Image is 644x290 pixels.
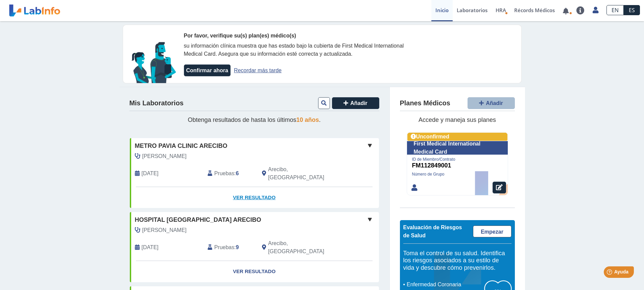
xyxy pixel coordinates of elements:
[419,116,496,123] span: Accede y maneja sus planes
[268,165,343,182] span: Arecibo, PR
[584,264,637,283] iframe: Help widget launcher
[234,68,282,73] a: Recordar más tarde
[135,141,228,151] span: Metro Pavia Clinic Arecibo
[184,43,404,57] span: su información clínica muestra que has estado bajo la cubierta de First Medical International Med...
[403,225,462,238] span: Evaluación de Riesgos de Salud
[184,32,424,40] div: Por favor, verifique su(s) plan(es) médico(s)
[403,250,511,272] h5: Toma el control de su salud. Identifica los riesgos asociados a su estilo de vida y descubre cómo...
[236,170,239,176] b: 6
[473,226,511,237] a: Empezar
[142,152,187,160] span: Lugo Lopez, Zahira
[606,5,624,15] a: EN
[236,244,239,250] b: 9
[400,99,450,107] h4: Planes Médicos
[142,226,187,234] span: Malave Ramos, Ken
[202,239,257,256] div: :
[468,97,515,109] button: Añadir
[130,261,379,282] a: Ver Resultado
[405,281,484,289] li: Enfermedad Coronaria
[129,99,184,107] h4: Mis Laboratorios
[135,215,261,225] span: Hospital [GEOGRAPHIC_DATA] Arecibo
[486,100,503,106] span: Añadir
[296,116,319,123] span: 10 años
[481,229,503,235] span: Empezar
[496,7,506,14] span: HRA
[142,169,159,178] span: 2025-03-10
[350,100,367,106] span: Añadir
[130,187,379,208] a: Ver Resultado
[624,5,640,15] a: ES
[202,165,257,182] div: :
[184,64,231,76] button: Confirmar ahora
[214,243,234,252] span: Pruebas
[188,116,320,123] span: Obtenga resultados de hasta los últimos .
[268,239,343,256] span: Arecibo, PR
[214,169,234,178] span: Pruebas
[332,97,379,109] button: Añadir
[142,243,159,252] span: 2024-07-23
